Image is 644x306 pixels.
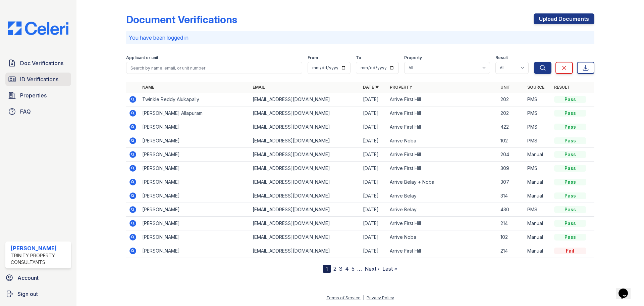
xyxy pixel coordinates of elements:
td: [PERSON_NAME] [140,230,250,244]
a: Privacy Policy [367,295,394,300]
td: [PERSON_NAME] [140,162,250,175]
td: [DATE] [360,162,387,175]
td: 214 [498,217,525,230]
div: | [363,295,364,300]
td: Arrive First Hill [387,244,497,258]
a: Doc Verifications [5,56,71,70]
td: Twinkle Reddy Alukapally [140,93,250,106]
td: Arrive Noba [387,230,497,244]
td: [DATE] [360,230,387,244]
td: [EMAIL_ADDRESS][DOMAIN_NAME] [250,106,360,120]
div: 1 [323,265,331,273]
a: Unit [500,85,511,90]
a: Next › [365,265,380,272]
a: Properties [5,89,71,102]
td: [EMAIL_ADDRESS][DOMAIN_NAME] [250,189,360,203]
a: Last » [382,265,397,272]
td: [PERSON_NAME] [140,175,250,189]
span: Properties [20,91,47,99]
td: Arrive Belay [387,203,497,217]
a: 5 [352,265,355,272]
td: 204 [498,148,525,162]
div: Pass [554,234,586,241]
td: [EMAIL_ADDRESS][DOMAIN_NAME] [250,162,360,175]
label: Applicant or unit [126,55,158,60]
a: Sign out [3,287,74,301]
td: PMS [525,106,551,120]
div: Document Verifications [126,13,237,26]
td: [PERSON_NAME] [140,244,250,258]
div: Pass [554,165,586,172]
span: Sign out [17,290,38,298]
td: 422 [498,120,525,134]
td: [PERSON_NAME] [140,134,250,148]
td: [PERSON_NAME] [140,120,250,134]
a: Upload Documents [534,13,594,24]
a: Property [390,85,412,90]
td: Arrive Belay + Noba [387,175,497,189]
span: Account [17,274,39,282]
td: [DATE] [360,134,387,148]
td: Manual [525,230,551,244]
div: Pass [554,151,586,158]
a: Account [3,271,74,285]
td: [EMAIL_ADDRESS][DOMAIN_NAME] [250,244,360,258]
div: Pass [554,192,586,199]
label: Property [404,55,422,60]
td: Arrive First Hill [387,162,497,175]
td: [DATE] [360,244,387,258]
td: [DATE] [360,148,387,162]
td: Arrive First Hill [387,120,497,134]
td: [PERSON_NAME] [140,148,250,162]
td: Manual [525,175,551,189]
div: Pass [554,220,586,227]
td: 314 [498,189,525,203]
td: [DATE] [360,120,387,134]
td: Manual [525,148,551,162]
a: Result [554,85,570,90]
td: Manual [525,244,551,258]
td: 202 [498,106,525,120]
a: 3 [339,265,342,272]
div: Trinity Property Consultants [11,252,68,266]
iframe: chat widget [616,279,637,299]
td: [PERSON_NAME] [140,203,250,217]
a: 4 [345,265,349,272]
a: 2 [333,265,336,272]
span: ID Verifications [20,75,58,83]
label: To [356,55,361,60]
div: Pass [554,206,586,213]
div: Pass [554,124,586,130]
span: … [357,265,362,273]
td: [DATE] [360,106,387,120]
p: You have been logged in [129,34,592,42]
div: Fail [554,248,586,254]
td: [EMAIL_ADDRESS][DOMAIN_NAME] [250,203,360,217]
td: 214 [498,244,525,258]
label: From [308,55,318,60]
td: Arrive First Hill [387,148,497,162]
td: 102 [498,230,525,244]
a: Email [253,85,265,90]
input: Search by name, email, or unit number [126,62,302,74]
div: [PERSON_NAME] [11,244,68,252]
td: [EMAIL_ADDRESS][DOMAIN_NAME] [250,134,360,148]
span: Doc Verifications [20,59,63,67]
div: Pass [554,110,586,117]
img: CE_Logo_Blue-a8612792a0a2168367f1c8372b55b34899dd931a85d93a1a3d3e32e68fde9ad4.png [3,21,74,35]
td: 202 [498,93,525,106]
td: [PERSON_NAME] [140,189,250,203]
td: [PERSON_NAME] Allapuram [140,106,250,120]
td: [PERSON_NAME] [140,217,250,230]
td: [DATE] [360,175,387,189]
a: FAQ [5,105,71,118]
td: 430 [498,203,525,217]
div: Pass [554,179,586,185]
td: PMS [525,93,551,106]
a: ID Verifications [5,73,71,86]
div: Pass [554,96,586,103]
td: [DATE] [360,217,387,230]
td: [EMAIL_ADDRESS][DOMAIN_NAME] [250,175,360,189]
td: [EMAIL_ADDRESS][DOMAIN_NAME] [250,230,360,244]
